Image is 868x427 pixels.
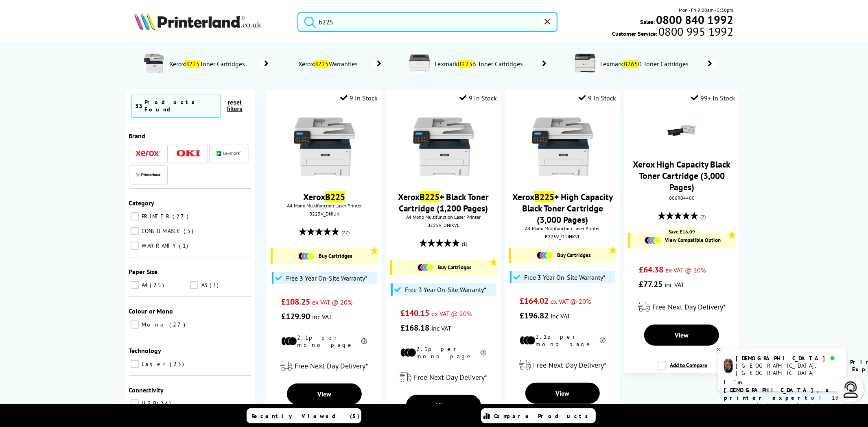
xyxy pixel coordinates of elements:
mark: B223 [458,60,472,68]
input: WARRANTY 1 [131,242,139,250]
span: Buy Cartridges [319,253,352,259]
div: 9 In Stock [459,94,497,102]
span: A4 Mono Multifunction Laser Printer [509,225,616,231]
span: (77) [341,225,350,240]
div: Save £16.09 [665,227,699,236]
span: 27 [173,213,191,220]
b: I'm [DEMOGRAPHIC_DATA], a printer expert [724,379,831,401]
span: 27 [170,321,188,328]
span: £164.02 [520,296,549,306]
li: 2.1p per mono page [400,345,486,360]
span: £168.18 [400,322,429,333]
mark: B225 [534,191,554,203]
a: XeroxB225+ High Capacity Black Toner Cartridge (3,000 Pages) [512,191,613,225]
a: LexmarkB2650 Toner Cartridges [599,53,716,75]
img: Cartridges [537,252,553,259]
div: modal_delivery [628,296,735,318]
span: £140.15 [400,308,429,318]
span: 0800 995 1992 [657,28,733,35]
span: 1 [179,242,190,249]
span: 24 [157,400,173,407]
span: Technology [129,346,162,355]
span: Free 3 Year On-Site Warranty* [405,285,487,294]
span: View [675,331,689,339]
mark: B225 [314,60,329,68]
img: Xerox-B225-Front-Main-Small.jpg [532,116,593,177]
p: of 19 years! I can help you choose the right product [724,379,840,425]
mark: B265 [623,60,638,68]
a: View Compatible Option [634,237,731,244]
div: [DEMOGRAPHIC_DATA] [736,355,840,362]
input: Laser 23 [131,360,139,368]
button: reset filters [221,99,249,113]
a: Xerox High Capacity Black Toner Cartridge (3,000 Pages) [633,159,730,193]
div: modal_delivery [390,366,497,389]
span: Free Next Day Delivery* [533,360,606,370]
span: Free Next Day Delivery* [652,302,726,312]
li: 2.1p per mono page [520,333,606,348]
a: XeroxB225+ Black Toner Cartridge (1,200 Pages) [398,191,489,214]
div: B225V_DNIKVL [392,222,495,228]
a: View [644,325,719,346]
a: Buy Cartridges [396,264,493,271]
span: View Compatible Option [665,237,721,244]
span: WARRANTY [140,242,179,249]
div: modal_delivery [271,355,378,377]
mark: B225 [185,60,200,68]
input: Search product or brand [297,12,558,32]
span: 33 [136,102,143,110]
span: Sales: [641,18,655,26]
a: Buy Cartridges [277,253,374,260]
mark: B225 [325,191,345,203]
span: ex VAT @ 20% [312,298,352,306]
span: Laser [140,360,169,368]
span: Category [129,199,155,207]
input: Mono 27 [131,320,139,329]
span: £77.25 [639,279,662,290]
span: Free 3 Year On-Site Warranty* [524,273,606,281]
a: Printerland Logo [134,12,287,32]
span: ex VAT @ 20% [551,297,591,305]
span: £108.25 [281,296,310,307]
input: A3 1 [190,281,198,289]
img: Cartridges [418,264,434,271]
img: Printerland [136,172,160,176]
img: Xerox [136,150,160,156]
div: modal_delivery [509,354,616,377]
img: Cartridges [298,253,315,260]
a: Recently Viewed (5) [247,408,361,423]
input: CONSUMABLE 5 [131,227,139,235]
div: [GEOGRAPHIC_DATA], [GEOGRAPHIC_DATA] [736,362,840,377]
span: A4 Mono Multifunction Laser Printer [390,214,497,220]
span: A3 [199,281,209,289]
span: Xerox Warranties [297,60,361,68]
span: Paper Size [129,268,158,276]
span: Free Next Day Delivery* [414,373,487,382]
span: (1) [462,236,468,252]
span: PRINTER [140,213,172,220]
div: B225V_DNIUK [273,211,376,217]
span: inc VAT [312,313,332,321]
img: OKI [176,150,201,157]
b: 0800 840 1992 [656,12,734,27]
a: XeroxB225 [303,191,345,203]
input: A4 25 [131,281,139,289]
span: ex VAT @ 20% [665,266,706,274]
a: Buy Cartridges [515,252,612,259]
span: A4 Mono Multifunction Laser Printer [271,203,378,209]
span: Compare Products [494,412,593,420]
a: View [287,383,362,405]
img: Lexmark [216,151,241,156]
span: CONSUMABLE [140,227,183,235]
li: 2.1p per mono page [281,334,367,349]
span: inc VAT [551,312,571,320]
div: 9 In Stock [341,94,378,102]
span: USB [140,400,156,407]
input: PRINTER 27 [131,212,139,220]
span: (2) [700,209,706,224]
span: Xerox Toner Cartridges [168,60,249,68]
a: View [406,395,481,416]
mark: B225 [420,191,440,203]
span: 25 [150,281,166,289]
a: View [525,383,600,404]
